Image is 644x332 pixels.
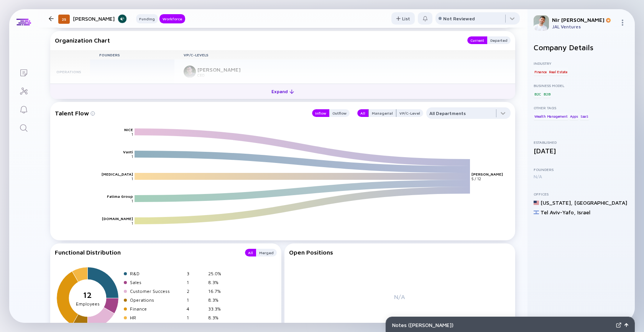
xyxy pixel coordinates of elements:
div: B2B [543,90,551,98]
div: Open Positions [289,249,511,256]
div: N/A [289,262,511,332]
a: Lists [9,63,38,81]
div: Customer Success [130,288,184,294]
button: Inflow [312,109,329,117]
text: [MEDICAL_DATA] [102,172,133,176]
div: Industry [534,61,629,66]
div: 8.3% [208,297,227,303]
tspan: 12 [83,291,92,300]
div: Apps [569,112,578,120]
div: 33.3% [208,306,227,312]
img: Open Notes [624,323,628,327]
div: [GEOGRAPHIC_DATA] [574,199,627,206]
div: N/A [534,174,629,179]
div: JAL Ventures [552,24,616,30]
div: 8.3% [208,279,227,285]
div: Functional Distribution [55,249,237,256]
button: Workforce [159,14,185,23]
div: [US_STATE] , [540,199,573,206]
text: NICE [124,127,133,132]
text: 5 / 12 [472,176,481,181]
div: 1 [187,315,205,320]
div: Sales [130,279,184,285]
div: 8.3% [208,315,227,320]
div: [PERSON_NAME] [73,14,127,23]
text: 1 [131,199,133,203]
a: Search [9,118,38,136]
button: Current [467,36,487,44]
div: Wealth Management [534,112,568,120]
button: All [245,249,256,256]
img: United States Flag [534,200,539,205]
div: Finance [130,306,184,312]
button: VP/C-Level [396,109,423,117]
div: Workforce [159,15,185,23]
div: Talent Flow [55,107,304,119]
div: 25 [58,15,70,24]
div: 16.7% [208,288,227,294]
div: 1 [187,279,205,285]
img: Menu [619,20,626,26]
div: Funding [136,15,158,23]
div: 2 [187,288,205,294]
button: All [357,109,368,117]
div: Offices [534,192,629,196]
text: 1 [131,154,133,159]
div: Finance [534,68,547,76]
div: 3 [187,271,205,276]
a: Reminders [9,100,38,118]
button: List [391,12,415,25]
div: Tel Aviv-Yafo , [540,209,576,215]
img: Nir Profile Picture [534,15,549,31]
button: Outflow [329,109,350,117]
div: List [391,13,415,25]
text: 1 [131,221,133,225]
tspan: Employees [76,301,100,307]
div: 1 [187,297,205,303]
a: Investor Map [9,81,38,100]
button: Merged [256,249,277,256]
div: Operations [130,297,184,303]
div: Founders [534,167,629,172]
div: 25.0% [208,271,227,276]
text: 1 [131,176,133,181]
h2: Company Details [534,43,629,52]
div: [DATE] [534,147,629,155]
button: Managerial [368,109,396,117]
button: Departed [487,36,511,44]
div: Established [534,140,629,145]
div: Managerial [369,109,396,117]
div: Real Estate [548,68,568,76]
div: SaaS [580,112,589,120]
div: Not Reviewed [443,16,475,21]
text: Fatima Group [107,194,133,199]
button: Funding [136,14,158,23]
div: 4 [187,306,205,312]
div: Notes ( [PERSON_NAME] ) [392,322,613,328]
div: Organization Chart [55,36,460,44]
img: Expand Notes [616,322,621,328]
text: [PERSON_NAME] [472,172,503,176]
div: Other Tags [534,105,629,110]
div: B2C [534,90,542,98]
button: Expand [50,84,515,99]
div: HR [130,315,184,320]
div: Expand [267,85,299,97]
div: R&D [130,271,184,276]
div: Business Model [534,83,629,88]
div: Israel [577,209,590,215]
img: Israel Flag [534,210,539,215]
div: Nir [PERSON_NAME] [552,16,616,23]
text: 1 [131,132,133,136]
text: Vanti [123,150,133,154]
text: [DOMAIN_NAME] [102,216,133,221]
